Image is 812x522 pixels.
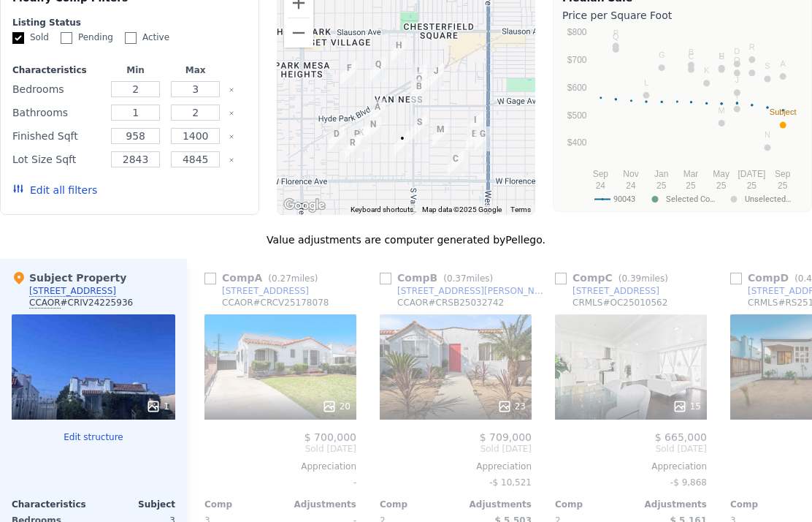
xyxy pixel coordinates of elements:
span: -$ 10,521 [489,477,532,488]
text: E [719,52,724,61]
div: Finished Sqft [12,126,103,146]
input: Active [125,32,137,44]
div: 6549 4th Ave [364,94,391,130]
div: [STREET_ADDRESS][PERSON_NAME] [397,285,549,297]
div: CCAOR # CRCV25178078 [222,297,329,309]
span: -$ 9,868 [670,477,707,488]
span: ( miles) [437,273,499,284]
label: Active [125,31,169,44]
img: Google [280,196,329,215]
text: N [765,130,770,139]
div: Subject Property [12,271,126,285]
text: Unselected… [745,194,791,204]
div: 6622 5th Ave [359,111,387,148]
div: 6715 6th Ave [348,119,375,156]
div: Comp A [204,271,323,285]
text: 24 [626,181,636,191]
text: K [704,66,710,75]
text: J [735,75,740,84]
div: # CRIV24225936 [29,297,133,309]
span: $ 709,000 [480,431,532,443]
div: Comp B [380,271,499,285]
span: 0.37 [447,273,467,284]
div: Appreciation [555,461,707,472]
span: Map data ©2025 Google [422,205,502,213]
div: Listing Status [12,17,247,29]
text: $600 [567,83,587,93]
div: Price per Square Foot [562,5,803,26]
div: Comp C [555,271,674,285]
div: 6735 Arlington Ave [388,125,416,162]
button: Edit all filters [12,183,97,197]
span: ( miles) [262,273,323,284]
text: 25 [686,181,696,191]
span: Sold [DATE] [555,443,707,455]
label: Sold [12,31,49,44]
div: Characteristics [12,499,93,510]
text: Subject [770,107,797,116]
button: Clear [229,87,234,93]
button: Keyboard shortcuts [351,205,413,215]
text: Sep [593,169,609,179]
text: Sep [775,169,791,179]
text: A [781,59,786,68]
span: 0.39 [621,273,641,284]
div: Comp [730,499,806,510]
div: 2035 W 68th St [426,116,454,153]
text: G [659,50,665,59]
text: B [689,48,694,56]
text: R [749,42,755,51]
text: [DATE] [738,169,765,179]
div: 20 [322,399,351,414]
text: O [734,56,740,64]
input: Sold [12,32,24,44]
text: Mar [683,169,699,179]
div: [STREET_ADDRESS] [222,285,309,297]
text: $500 [567,110,587,121]
button: Zoom out [284,18,313,48]
text: 25 [716,181,727,191]
text: C [689,52,694,61]
span: ( miles) [613,273,674,284]
div: 6050 Madden Ave [335,55,363,91]
span: 0.27 [272,273,291,284]
button: Clear [229,157,234,163]
text: Nov [623,169,638,179]
a: [STREET_ADDRESS] [555,285,659,297]
svg: A chart. [562,26,803,208]
div: Comp [555,499,631,510]
div: 6617 Haas Ave [405,109,433,145]
a: Terms (opens in new tab) [510,205,531,213]
div: CRMLS # OC25010562 [572,297,667,309]
div: 6213 Haas Ave [405,66,433,102]
text: 25 [656,181,667,191]
div: 1814 W 68th St [469,121,497,157]
button: Clear [229,134,234,140]
text: P [613,29,618,37]
div: 5938 2nd Ave [385,32,413,69]
text: $400 [567,137,587,148]
div: - [204,472,356,493]
input: Pending [61,32,72,44]
text: D [734,47,740,56]
span: $ 700,000 [304,431,356,443]
text: 90043 [613,194,635,204]
div: Bathrooms [12,102,103,123]
text: I [736,91,738,100]
text: Selected Co… [666,194,715,204]
span: $ 665,000 [655,431,707,443]
a: [STREET_ADDRESS][PERSON_NAME] [380,285,549,297]
a: Open this area in Google Maps (opens a new window) [280,196,329,215]
text: S [765,61,770,70]
div: 6123 Haas Ave [405,58,433,94]
div: Comp [380,499,456,510]
text: 25 [778,181,788,191]
div: 1 [146,399,169,414]
div: Characteristics [12,64,103,76]
div: Adjustments [280,499,356,510]
div: Appreciation [380,461,532,472]
div: 15 [673,399,701,414]
div: [STREET_ADDRESS] [572,285,659,297]
div: 6718 7th Ave [343,121,371,157]
button: Clear [229,110,234,116]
